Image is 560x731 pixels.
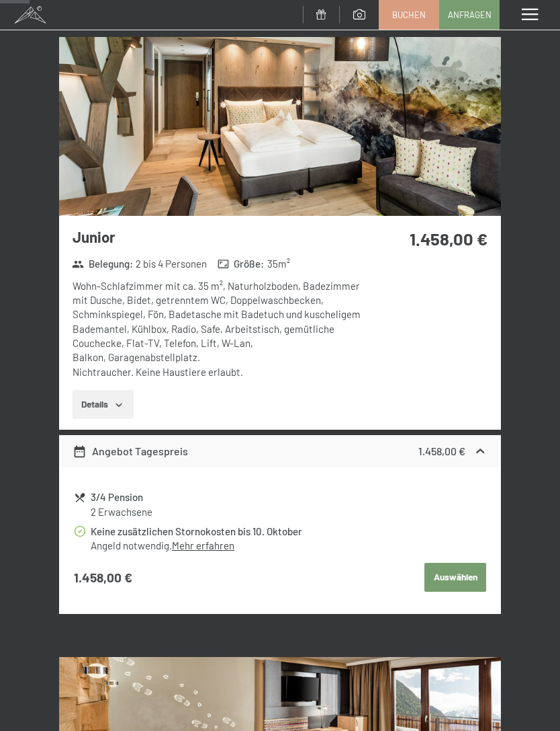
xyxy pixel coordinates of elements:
button: Auswählen [424,563,486,592]
strong: 1.458,00 € [418,445,465,457]
div: 2 Erwachsene [91,505,486,519]
button: Details [73,390,134,420]
a: Anfragen [440,1,499,29]
div: Wohn-Schlafzimmer mit ca. 35 m², Naturholzboden, Badezimmer mit Dusche, Bidet, getrenntem WC, Dop... [73,279,369,379]
a: Mehr erfahren [172,539,234,551]
h3: Junior [73,227,369,247]
div: 3/4 Pension [91,490,486,505]
strong: 1.458,00 € [410,228,487,249]
div: Keine zusätzlichen Stornokosten bis 10. Oktober [91,524,486,539]
div: Angebot Tagespreis [73,443,188,459]
span: Buchen [392,9,426,21]
div: Angebot Tagespreis1.458,00 € [59,435,501,467]
strong: 1.458,00 € [74,569,132,587]
a: Buchen [379,1,438,29]
strong: Belegung : [72,257,133,271]
strong: Größe : [218,257,265,271]
span: 35 m² [267,257,290,271]
span: 2 bis 4 Personen [136,257,207,271]
span: Anfragen [448,9,492,21]
img: mss_renderimg.php [59,37,501,216]
div: Angeld notwendig. [91,539,486,553]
